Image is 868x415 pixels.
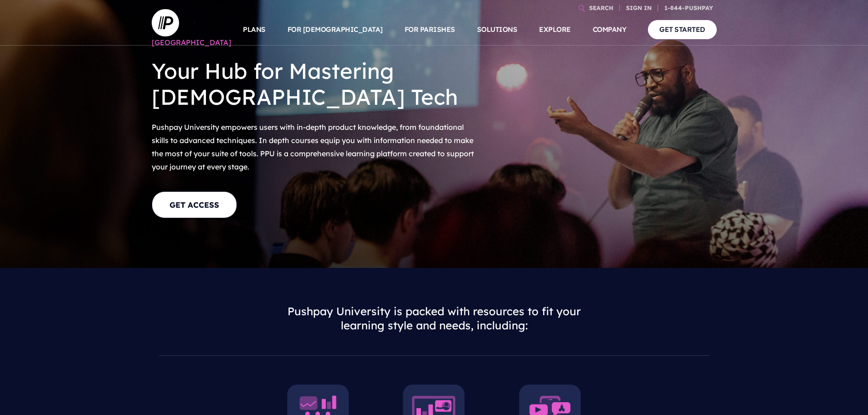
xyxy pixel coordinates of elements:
[275,297,594,340] h3: Pushpay University is packed with resources to fit your learning style and needs, including:
[243,14,266,46] a: PLANS
[593,14,627,46] a: COMPANY
[539,14,571,46] a: EXPLORE
[405,14,455,46] a: FOR PARISHES
[152,191,237,218] a: GET ACCESS
[288,14,383,46] a: FOR [DEMOGRAPHIC_DATA]
[648,20,717,39] a: GET STARTED
[477,14,518,46] a: SOLUTIONS
[152,51,475,117] h2: Your Hub for Mastering [DEMOGRAPHIC_DATA] Tech
[152,123,474,171] span: Pushpay University empowers users with in-depth product knowledge, from foundational skills to ad...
